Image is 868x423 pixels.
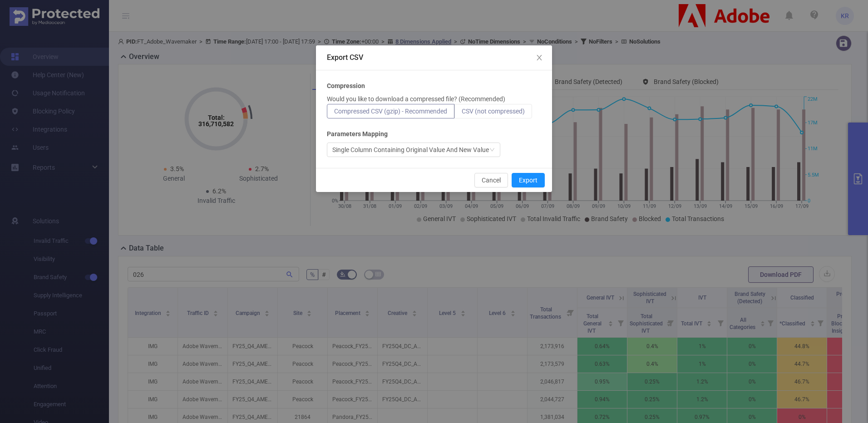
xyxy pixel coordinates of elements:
[489,147,495,153] i: icon: down
[327,129,388,139] b: Parameters Mapping
[327,94,505,104] p: Would you like to download a compressed file? (Recommended)
[462,108,525,115] span: CSV (not compressed)
[536,54,543,61] i: icon: close
[327,53,541,63] div: Export CSV
[334,108,447,115] span: Compressed CSV (gzip) - Recommended
[474,173,508,187] button: Cancel
[332,143,489,157] div: Single Column Containing Original Value And New Value
[512,173,545,187] button: Export
[327,81,365,91] b: Compression
[527,45,552,71] button: Close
